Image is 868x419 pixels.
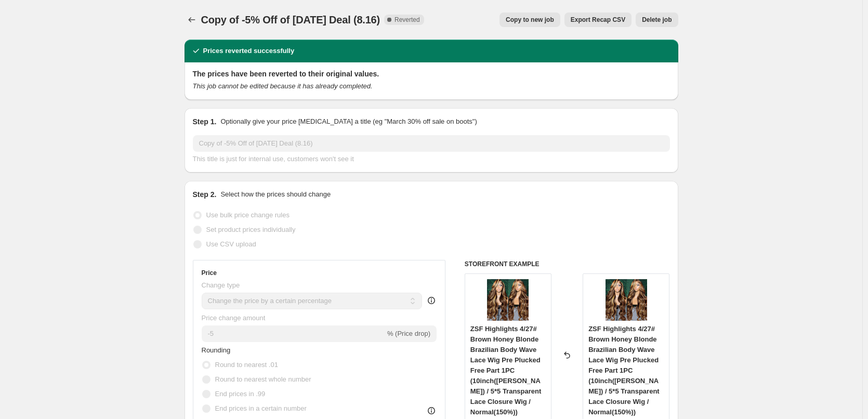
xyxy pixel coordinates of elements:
span: ZSF Highlights 4/27# Brown Honey Blonde Brazilian Body Wave Lace Wig Pre Plucked Free Part 1PC (1... [470,325,542,416]
span: Price change amount [202,314,266,322]
h2: The prices have been reverted to their original values. [193,69,670,79]
img: 02baf4f0c58d7a2896bc3a8a05f4af65_80x.png [606,279,647,321]
span: Round to nearest .01 [215,361,278,369]
button: Delete job [636,12,678,27]
input: 30% off holiday sale [193,135,670,152]
span: Change type [202,281,240,289]
span: Copy to new job [506,16,554,24]
h2: Step 1. [193,116,217,127]
span: Round to nearest whole number [215,375,311,383]
h3: Price [202,269,217,277]
span: Reverted [394,16,420,24]
p: Optionally give your price [MEDICAL_DATA] a title (eg "March 30% off sale on boots") [220,116,477,127]
span: This title is just for internal use, customers won't see it [193,155,354,163]
span: % (Price drop) [387,330,430,337]
h6: STOREFRONT EXAMPLE [465,260,670,268]
h2: Prices reverted successfully [203,46,295,56]
span: Use bulk price change rules [206,211,290,219]
img: 02baf4f0c58d7a2896bc3a8a05f4af65_80x.png [487,279,529,321]
span: Set product prices individually [206,226,296,233]
span: Export Recap CSV [571,16,625,24]
span: End prices in a certain number [215,404,307,412]
input: -15 [202,325,385,342]
div: help [426,295,437,306]
button: Export Recap CSV [564,12,632,27]
i: This job cannot be edited because it has already completed. [193,82,373,90]
button: Price change jobs [185,12,199,27]
span: Rounding [202,346,231,354]
span: Copy of -5% Off of [DATE] Deal (8.16) [201,14,380,25]
span: Use CSV upload [206,240,256,248]
p: Select how the prices should change [220,189,331,200]
button: Copy to new job [499,12,560,27]
span: Delete job [642,16,672,24]
h2: Step 2. [193,189,217,200]
span: End prices in .99 [215,390,266,398]
span: ZSF Highlights 4/27# Brown Honey Blonde Brazilian Body Wave Lace Wig Pre Plucked Free Part 1PC (1... [588,325,660,416]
